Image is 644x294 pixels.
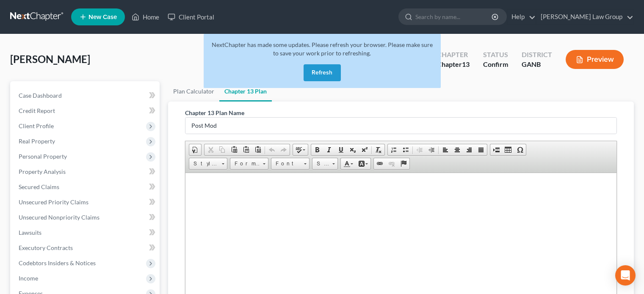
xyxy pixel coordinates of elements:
[12,103,160,118] a: Credit Report
[189,158,227,170] a: Styles
[415,9,493,25] input: Search by name...
[185,118,616,134] input: Enter name...
[514,144,526,155] a: Insert Special Character
[373,144,384,155] a: Remove Format
[189,158,219,169] span: Styles
[266,144,278,155] a: Undo
[189,144,201,155] a: Document Properties
[304,64,341,81] button: Refresh
[19,229,41,236] span: Lawsuits
[212,41,433,57] span: NextChapter has made some updates. Please refresh your browser. Please make sure to save your wor...
[19,198,88,206] span: Unsecured Priority Claims
[483,60,508,69] div: Confirm
[462,60,470,68] span: 13
[240,144,252,155] a: Paste as plain text
[341,158,356,169] a: Text Color
[323,144,335,155] a: Italic
[12,164,160,179] a: Property Analysis
[19,275,38,282] span: Income
[451,144,463,155] a: Center
[88,14,117,20] span: New Case
[374,158,386,169] a: Link
[463,144,475,155] a: Align Right
[127,9,163,25] a: Home
[10,53,90,65] span: [PERSON_NAME]
[483,50,508,60] div: Status
[216,144,228,155] a: Copy
[12,88,160,103] a: Case Dashboard
[271,158,310,170] a: Font
[414,144,426,155] a: Decrease Indent
[19,153,67,160] span: Personal Property
[359,144,370,155] a: Superscript
[522,50,552,60] div: District
[12,195,160,210] a: Unsecured Priority Claims
[439,144,451,155] a: Align Left
[19,122,54,129] span: Client Profile
[163,9,218,25] a: Client Portal
[566,50,624,69] button: Preview
[12,179,160,195] a: Secured Claims
[437,50,470,60] div: Chapter
[388,144,400,155] a: Insert/Remove Numbered List
[168,81,219,102] a: Plan Calculator
[507,9,536,25] a: Help
[19,183,59,190] span: Secured Claims
[312,158,329,169] span: Size
[12,210,160,225] a: Unsecured Nonpriority Claims
[19,107,55,114] span: Credit Report
[230,158,260,169] span: Format
[437,60,470,69] div: Chapter
[271,158,301,169] span: Font
[615,265,636,286] div: Open Intercom Messenger
[536,9,633,25] a: [PERSON_NAME] Law Group
[230,158,268,170] a: Format
[252,144,264,155] a: Paste from Word
[19,137,55,145] span: Real Property
[347,144,359,155] a: Subscript
[228,144,240,155] a: Paste
[19,92,62,99] span: Case Dashboard
[398,158,409,169] a: Anchor
[185,108,244,117] label: Chapter 13 Plan Name
[475,144,487,155] a: Justify
[522,60,552,69] div: GANB
[312,158,338,170] a: Size
[19,214,100,221] span: Unsecured Nonpriority Claims
[311,144,323,155] a: Bold
[386,158,398,169] a: Unlink
[356,158,370,169] a: Background Color
[19,259,96,267] span: Codebtors Insiders & Notices
[205,144,216,155] a: Cut
[12,240,160,256] a: Executory Contracts
[293,144,308,155] a: Spell Checker
[278,144,290,155] a: Redo
[19,168,66,175] span: Property Analysis
[12,225,160,240] a: Lawsuits
[502,144,514,155] a: Table
[426,144,437,155] a: Increase Indent
[400,144,412,155] a: Insert/Remove Bulleted List
[490,144,502,155] a: Insert Page Break for Printing
[19,244,73,251] span: Executory Contracts
[335,144,347,155] a: Underline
